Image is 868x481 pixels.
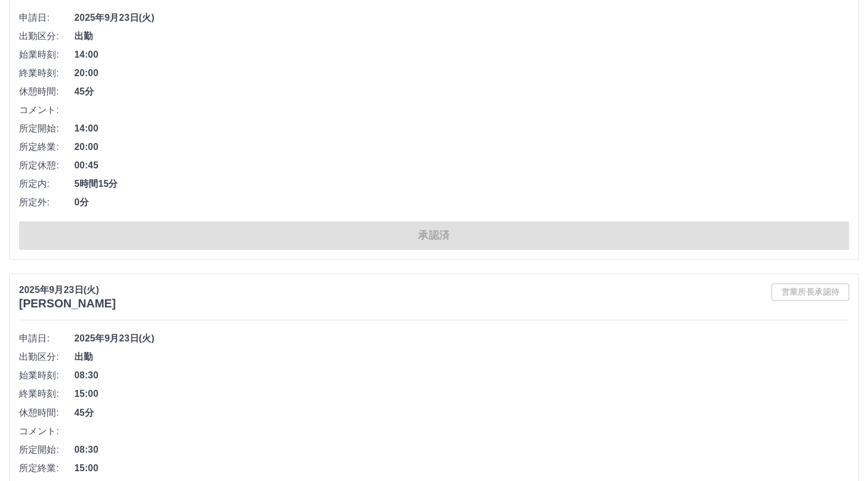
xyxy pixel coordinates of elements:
span: 45分 [74,85,849,99]
span: 休憩時間: [19,405,74,419]
span: 20:00 [74,66,849,80]
span: 2025年9月23日(火) [74,332,849,345]
span: 始業時刻: [19,369,74,382]
span: コメント: [19,424,74,438]
span: 終業時刻: [19,387,74,401]
span: 15:00 [74,387,849,401]
span: 申請日: [19,332,74,345]
span: 出勤 [74,350,849,364]
span: 0分 [74,196,849,209]
span: 45分 [74,405,849,419]
span: 所定開始: [19,122,74,136]
span: 所定終業: [19,461,74,475]
span: 申請日: [19,11,74,25]
span: 5時間15分 [74,177,849,191]
span: 所定休憩: [19,159,74,172]
span: 所定開始: [19,442,74,456]
span: 終業時刻: [19,66,74,80]
span: 20:00 [74,140,849,154]
span: 出勤 [74,29,849,43]
span: コメント: [19,103,74,117]
span: 出勤区分: [19,350,74,364]
p: 2025年9月23日(火) [19,283,116,297]
span: 15:00 [74,461,849,475]
span: 00:45 [74,159,849,172]
span: 休憩時間: [19,85,74,99]
span: 出勤区分: [19,29,74,43]
span: 所定外: [19,196,74,209]
span: 14:00 [74,122,849,136]
span: 14:00 [74,48,849,62]
span: 2025年9月23日(火) [74,11,849,25]
span: 所定終業: [19,140,74,154]
h3: [PERSON_NAME] [19,297,116,310]
span: 08:30 [74,369,849,382]
span: 08:30 [74,442,849,456]
span: 始業時刻: [19,48,74,62]
span: 所定内: [19,177,74,191]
